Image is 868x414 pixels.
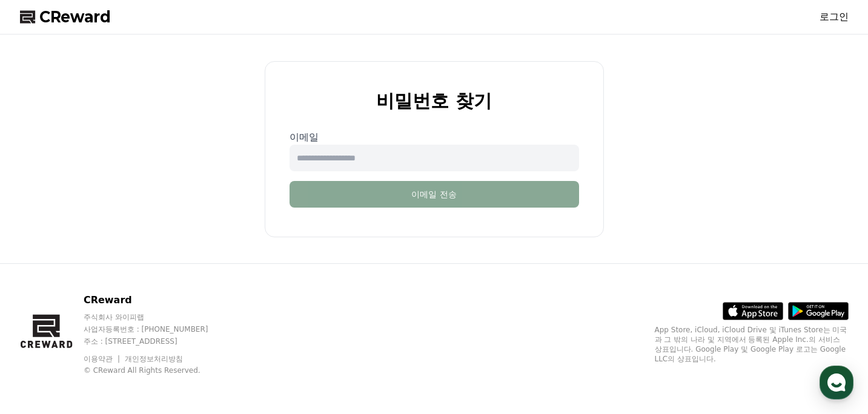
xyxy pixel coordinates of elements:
[20,7,111,27] a: CReward
[156,314,233,344] a: 설정
[38,332,45,341] span: 홈
[84,355,122,363] a: 이용약관
[290,181,579,208] button: 이메일 전송
[84,312,231,322] p: 주식회사 와이피랩
[111,332,125,342] span: 대화
[125,355,183,363] a: 개인정보처리방침
[4,314,80,344] a: 홈
[290,130,579,145] p: 이메일
[655,325,849,364] p: App Store, iCloud, iCloud Drive 및 iTunes Store는 미국과 그 밖의 나라 및 지역에서 등록된 Apple Inc.의 서비스 상표입니다. Goo...
[39,7,111,27] span: CReward
[84,324,231,334] p: 사업자등록번호 : [PHONE_NUMBER]
[84,337,231,346] p: 주소 : [STREET_ADDRESS]
[84,366,231,375] p: © CReward All Rights Reserved.
[187,332,202,341] span: 설정
[80,314,156,344] a: 대화
[820,10,849,24] a: 로그인
[376,91,491,111] h2: 비밀번호 찾기
[84,293,231,307] p: CReward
